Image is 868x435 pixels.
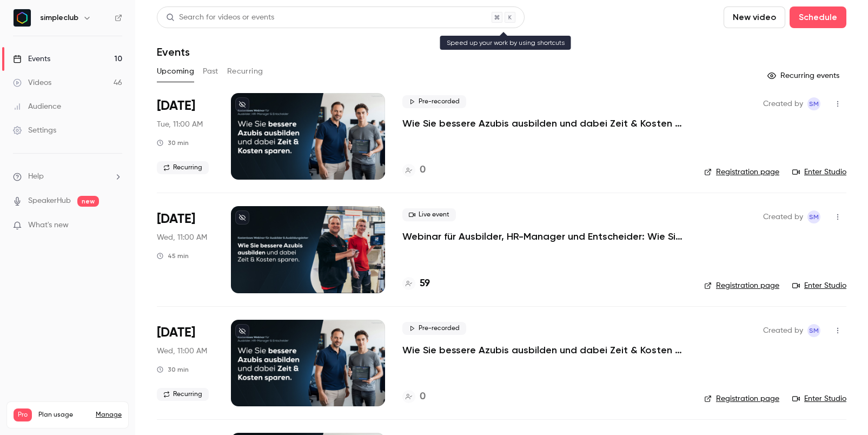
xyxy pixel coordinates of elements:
[28,171,44,182] span: Help
[402,390,426,404] a: 0
[402,95,466,108] span: Pre-recorded
[157,97,195,115] span: [DATE]
[704,393,779,404] a: Registration page
[13,171,122,182] li: help-dropdown-opener
[157,365,189,374] div: 30 min
[420,276,430,291] h4: 59
[38,411,89,419] span: Plan usage
[402,322,466,335] span: Pre-recorded
[203,63,218,80] button: Past
[807,210,820,223] span: simpleclub Marketing
[157,232,207,243] span: Wed, 11:00 AM
[13,125,56,136] div: Settings
[157,45,190,58] h1: Events
[792,167,846,177] a: Enter Studio
[724,6,785,28] button: New video
[763,67,846,84] button: Recurring events
[790,6,846,28] button: Schedule
[792,280,846,291] a: Enter Studio
[13,54,50,64] div: Events
[13,101,61,112] div: Audience
[420,390,426,404] h4: 0
[807,324,820,337] span: simpleclub Marketing
[166,12,274,23] div: Search for videos or events
[809,210,819,223] span: sM
[763,210,803,223] span: Created by
[157,388,209,401] span: Recurring
[40,12,78,23] h6: simpleclub
[157,252,189,260] div: 45 min
[402,117,687,130] a: Wie Sie bessere Azubis ausbilden und dabei Zeit & Kosten sparen. (Dienstag, 11:00 Uhr)
[809,97,819,110] span: sM
[704,167,779,177] a: Registration page
[157,206,214,293] div: Sep 3 Wed, 11:00 AM (Europe/Paris)
[792,393,846,404] a: Enter Studio
[807,97,820,110] span: simpleclub Marketing
[157,161,209,174] span: Recurring
[809,324,819,337] span: sM
[28,220,69,231] span: What's new
[77,196,99,207] span: new
[14,408,32,421] span: Pro
[227,63,263,80] button: Recurring
[157,63,194,80] button: Upcoming
[96,411,122,419] a: Manage
[763,324,803,337] span: Created by
[109,221,122,230] iframe: Noticeable Trigger
[402,230,687,243] a: Webinar für Ausbilder, HR-Manager und Entscheider: Wie Sie bessere Azubis ausbilden und dabei Zei...
[14,9,31,27] img: simpleclub
[13,77,51,88] div: Videos
[157,93,214,180] div: Sep 2 Tue, 11:00 AM (Europe/Berlin)
[157,320,214,406] div: Sep 3 Wed, 11:00 AM (Europe/Berlin)
[157,346,207,357] span: Wed, 11:00 AM
[157,210,195,228] span: [DATE]
[157,119,203,130] span: Tue, 11:00 AM
[402,276,430,291] a: 59
[704,280,779,291] a: Registration page
[28,195,71,207] a: SpeakerHub
[763,97,803,110] span: Created by
[402,163,426,177] a: 0
[157,139,189,147] div: 30 min
[420,163,426,177] h4: 0
[402,208,456,221] span: Live event
[157,324,195,341] span: [DATE]
[402,344,687,357] a: Wie Sie bessere Azubis ausbilden und dabei Zeit & Kosten sparen. (Mittwoch, 11:00 Uhr)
